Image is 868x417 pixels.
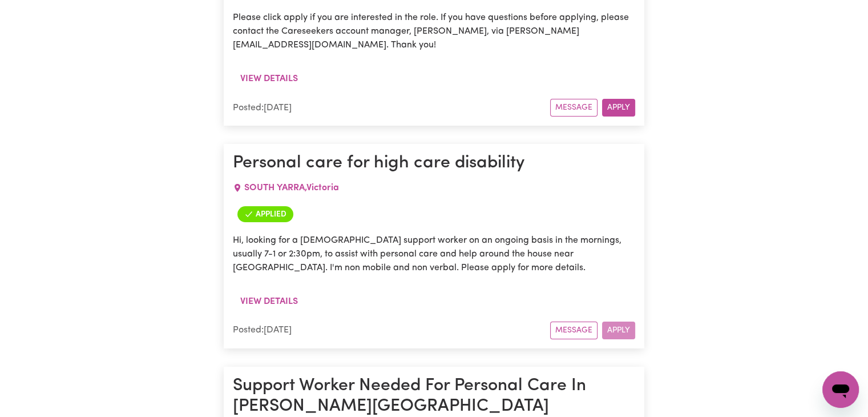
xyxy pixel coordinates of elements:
[233,234,635,275] p: Hi, looking for a [DEMOGRAPHIC_DATA] support worker on an ongoing basis in the mornings, usually ...
[550,322,597,339] button: Message
[233,153,635,174] h1: Personal care for high care disability
[233,11,635,52] p: Please click apply if you are interested in the role. If you have questions before applying, plea...
[233,68,305,90] button: View details
[237,206,293,222] span: You've applied for this job
[822,371,859,408] iframe: Button to launch messaging window
[602,99,635,117] button: Apply for this job
[550,99,597,117] button: Message
[233,323,550,337] div: Posted: [DATE]
[244,183,339,193] span: SOUTH YARRA , Victoria
[233,101,550,115] div: Posted: [DATE]
[233,291,305,312] button: View details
